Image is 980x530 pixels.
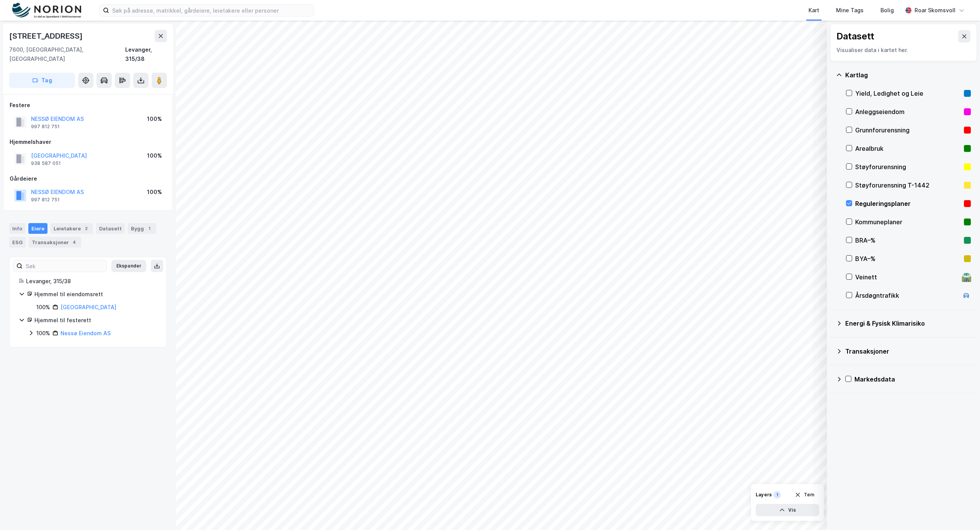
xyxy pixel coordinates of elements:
button: Tøm [790,489,819,501]
div: Hjemmel til festerett [34,316,157,325]
div: 7600, [GEOGRAPHIC_DATA], [GEOGRAPHIC_DATA] [9,45,125,64]
div: Festere [10,101,167,110]
div: 2 [82,225,90,232]
div: Støyforurensning T-1442 [855,181,961,190]
div: Gårdeiere [10,174,167,183]
div: ESG [9,237,26,248]
div: 4 [70,238,78,246]
div: Leietakere [51,223,93,234]
div: Levanger, 315/38 [125,45,167,64]
div: Markedsdata [854,375,971,384]
button: Vis [756,504,819,516]
div: Layers [756,492,772,498]
div: Kart [808,6,819,15]
input: Søk på adresse, matrikkel, gårdeiere, leietakere eller personer [109,5,314,16]
iframe: Chat Widget [942,493,980,530]
div: Transaksjoner [845,347,971,356]
div: 1 [773,491,781,499]
div: BRA–% [855,236,961,245]
div: Støyforurensning [855,162,961,171]
div: Hjemmelshaver [10,137,167,147]
a: Nessø Eiendom AS [60,330,111,336]
div: Datasett [836,30,874,42]
div: Eiere [28,223,47,234]
div: Grunnforurensning [855,126,961,135]
div: Arealbruk [855,144,961,153]
div: 938 587 051 [31,160,61,166]
div: Info [9,223,25,234]
div: 997 812 751 [31,124,60,130]
div: 100% [147,188,162,197]
div: Datasett [96,223,125,234]
div: Kartlag [845,70,971,80]
div: Årsdøgntrafikk [855,291,959,300]
div: Transaksjoner [29,237,81,248]
div: Visualiser data i kartet her. [836,46,970,55]
div: Kommuneplaner [855,217,961,227]
div: Roar Skomsvoll [915,6,955,15]
div: BYA–% [855,254,961,263]
div: Yield, Ledighet og Leie [855,89,961,98]
button: Ekspander [111,260,146,272]
div: Veinett [855,272,959,282]
div: 1 [145,225,153,232]
div: Bygg [128,223,156,234]
div: Anleggseiendom [855,107,961,116]
div: 100% [36,329,50,338]
img: norion-logo.80e7a08dc31c2e691866.png [12,3,81,18]
div: 997 812 751 [31,197,60,203]
div: 100% [147,114,162,124]
div: Energi & Fysisk Klimarisiko [845,319,971,328]
div: Levanger, 315/38 [26,277,157,286]
div: 🛣️ [961,272,972,282]
div: Bolig [880,6,894,15]
div: 100% [147,151,162,160]
input: Søk [23,260,106,272]
div: Reguleringsplaner [855,199,961,208]
div: Mine Tags [836,6,864,15]
div: 100% [36,303,50,312]
div: Hjemmel til eiendomsrett [34,290,157,299]
a: [GEOGRAPHIC_DATA] [60,304,116,310]
button: Tag [9,73,75,88]
div: [STREET_ADDRESS] [9,30,84,42]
